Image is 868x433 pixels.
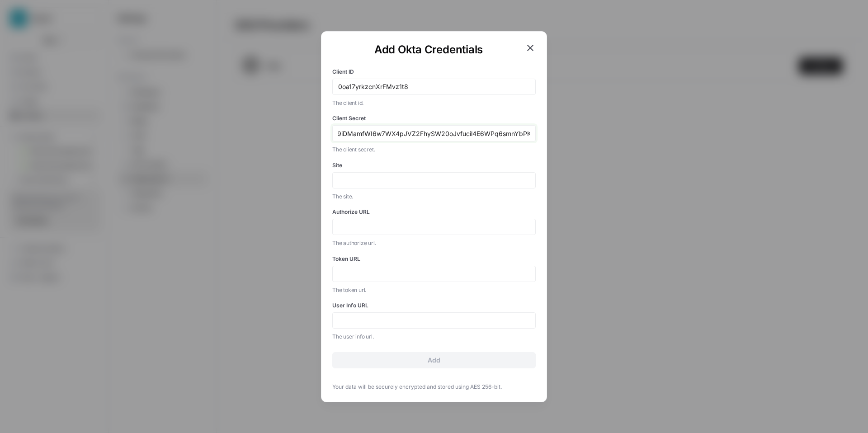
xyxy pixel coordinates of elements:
[332,114,536,122] label: Client Secret
[332,208,536,216] label: Authorize URL
[332,161,536,169] label: Site
[332,301,536,310] label: User Info URL
[332,145,536,154] p: The client secret.
[332,239,536,248] p: The authorize url.
[332,192,536,201] p: The site.
[332,352,536,368] button: Add
[332,332,536,341] p: The user info url.
[332,286,536,295] p: The token url.
[332,99,536,108] p: The client id.
[332,255,536,263] label: Token URL
[332,42,525,57] h1: Add Okta Credentials
[332,68,536,76] label: Client ID
[332,383,536,391] span: Your data will be securely encrypted and stored using AES 256-bit.
[428,356,440,365] div: Add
